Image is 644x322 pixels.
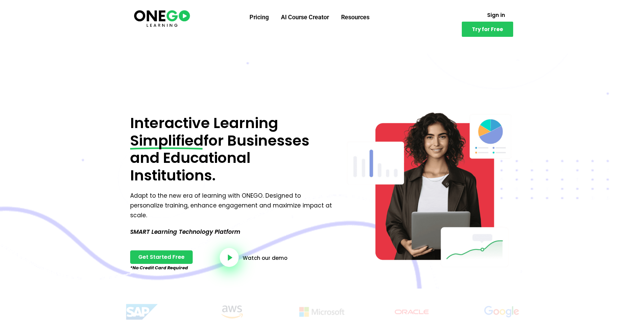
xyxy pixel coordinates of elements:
a: Pricing [243,8,275,26]
p: Adapt to the new era of learning with ONEGO. Designed to personalize training, enhance engagement... [130,191,335,220]
span: Sign in [487,13,505,18]
img: Title [465,302,538,322]
img: Title [285,302,358,322]
img: Title [195,302,268,322]
em: *No Credit Card Required [130,265,188,271]
a: AI Course Creator [275,8,335,26]
a: Try for Free [462,22,513,37]
a: video-button [220,248,239,267]
span: Get Started Free [138,254,185,260]
a: Watch our demo [243,255,287,261]
p: SMART Learning Technology Platform [130,227,335,237]
a: Sign in [479,8,513,22]
span: Try for Free [472,27,503,32]
img: Title [105,302,178,322]
a: Get Started Free [130,250,193,264]
span: Simplified [130,132,204,150]
img: Title [375,302,448,322]
a: Resources [335,8,376,26]
span: Interactive Learning [130,113,278,133]
span: for Businesses and Educational Institutions. [130,130,309,185]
